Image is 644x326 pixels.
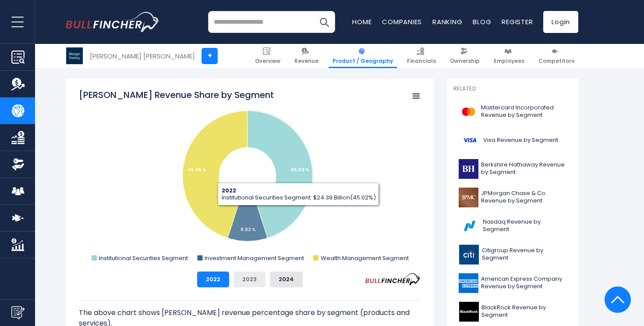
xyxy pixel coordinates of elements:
a: Home [352,17,372,26]
a: Nasdaq Revenue by Segment [453,214,572,238]
span: JPMorgan Chase & Co. Revenue by Segment [481,190,566,205]
span: BlackRock Revenue by Segment [481,304,566,319]
a: Register [502,17,533,26]
a: Financials [403,44,440,68]
span: Financials [407,58,436,65]
span: Berkshire Hathaway Revenue by Segment [481,161,566,176]
text: Investment Management Segment [205,254,304,262]
a: American Express Company Revenue by Segment [453,271,572,295]
span: Nasdaq Revenue by Segment [483,218,566,233]
button: 2024 [270,272,303,287]
span: American Express Company Revenue by Segment [481,275,566,290]
img: MA logo [459,102,478,122]
span: Mastercard Incorporated Revenue by Segment [481,104,566,119]
span: Visa Revenue by Segment [483,137,558,144]
a: Ranking [432,17,462,26]
tspan: 45.02 % [290,167,309,173]
img: BLK logo [459,302,479,322]
a: Citigroup Revenue by Segment [453,243,572,267]
img: BRK-B logo [459,159,478,179]
a: Competitors [534,44,578,68]
a: Mastercard Incorporated Revenue by Segment [453,100,572,124]
a: + [202,48,218,64]
span: Employees [494,58,524,65]
img: V logo [459,130,481,150]
tspan: 45.06 % [188,167,206,173]
span: Citigroup Revenue by Segment [482,247,566,262]
img: bullfincher logo [66,12,160,32]
a: Visa Revenue by Segment [453,128,572,152]
span: Product / Geography [333,58,393,65]
img: MS logo [66,47,83,64]
a: Product / Geography [329,44,397,68]
button: Search [313,11,335,33]
a: Login [543,11,578,33]
p: Related [453,85,572,93]
img: C logo [459,245,479,264]
button: 2023 [234,272,265,287]
span: Overview [255,58,280,65]
a: BlackRock Revenue by Segment [453,300,572,324]
span: Revenue [294,58,318,65]
a: Revenue [290,44,322,68]
img: Ownership [11,158,25,171]
a: Companies [382,17,422,26]
a: JPMorgan Chase & Co. Revenue by Segment [453,185,572,210]
tspan: [PERSON_NAME] Revenue Share by Segment [79,89,274,101]
tspan: 9.92 % [241,226,256,233]
a: Ownership [446,44,484,68]
img: NDAQ logo [459,216,480,236]
text: Institutional Securities Segment [99,254,188,262]
a: Berkshire Hathaway Revenue by Segment [453,157,572,181]
img: AXP logo [459,273,478,293]
a: Blog [473,17,491,26]
span: Competitors [538,58,574,65]
span: Ownership [450,58,480,65]
a: Employees [490,44,528,68]
text: Wealth Management Segment [321,254,409,262]
div: [PERSON_NAME] [PERSON_NAME] [90,51,195,61]
a: Overview [251,44,284,68]
a: Go to homepage [66,12,160,32]
button: 2022 [197,272,229,287]
svg: Morgan Stanley's Revenue Share by Segment [79,89,421,264]
img: JPM logo [459,188,478,207]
